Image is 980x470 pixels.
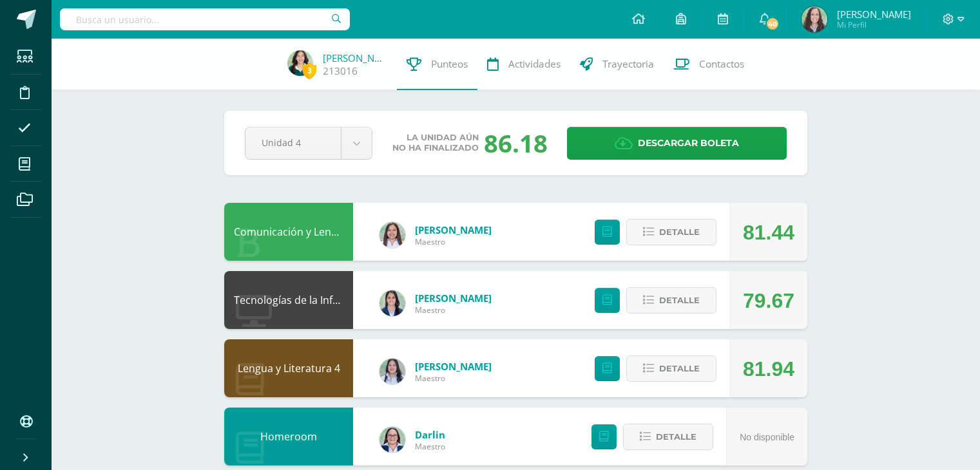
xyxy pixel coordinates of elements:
a: Darlin [415,428,445,441]
span: [PERSON_NAME] [837,8,911,21]
a: [PERSON_NAME] [415,292,492,305]
span: Maestro [415,236,492,247]
div: Lengua y Literatura 4 [224,339,353,397]
span: Trayectoria [602,57,654,71]
div: 79.67 [743,272,794,330]
img: df6a3bad71d85cf97c4a6d1acf904499.png [380,359,405,384]
img: 19fd57cbccd203f7a017b6ab33572914.png [287,50,313,76]
div: Tecnologías de la Información y la Comunicación 4 [224,271,353,329]
span: 3 [302,62,316,79]
button: Detalle [626,355,716,382]
a: 213016 [323,64,358,78]
div: Homeroom [224,408,353,465]
div: Comunicación y Lenguaje L3 Inglés 4 [224,203,353,261]
span: Maestro [415,441,445,452]
span: 40 [765,17,779,31]
a: [PERSON_NAME] [323,52,387,64]
a: [PERSON_NAME] [415,223,492,236]
a: [PERSON_NAME] [415,360,492,373]
span: Detalle [659,288,700,312]
span: Punteos [431,57,468,71]
span: Contactos [699,57,744,71]
button: Detalle [626,219,716,245]
img: 571966f00f586896050bf2f129d9ef0a.png [380,427,405,453]
div: 81.44 [743,203,794,261]
span: No disponible [740,432,794,442]
div: 81.94 [743,340,794,398]
span: Detalle [656,425,697,449]
span: Detalle [659,357,700,381]
a: Descargar boleta [567,127,787,160]
span: Unidad 4 [262,127,325,158]
a: Trayectoria [570,39,664,90]
span: Detalle [659,220,700,244]
span: Maestro [415,305,492,315]
img: 3752133d52f33eb8572d150d85f25ab5.png [802,6,827,32]
button: Detalle [626,287,716,314]
img: acecb51a315cac2de2e3deefdb732c9f.png [380,222,405,248]
a: Actividades [477,39,570,90]
div: 86.18 [484,126,548,160]
a: Contactos [664,39,754,90]
span: Actividades [508,57,561,71]
img: 7489ccb779e23ff9f2c3e89c21f82ed0.png [380,290,405,316]
a: Unidad 4 [245,127,372,159]
span: Maestro [415,373,492,384]
span: Mi Perfil [837,19,911,30]
a: Punteos [397,39,477,90]
input: Busca un usuario... [60,8,350,30]
span: Descargar boleta [638,127,739,159]
span: La unidad aún no ha finalizado [392,133,479,153]
button: Detalle [623,424,713,450]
